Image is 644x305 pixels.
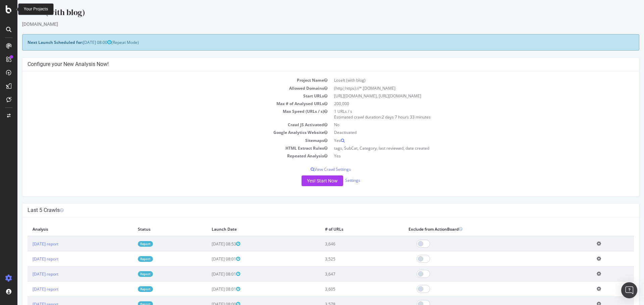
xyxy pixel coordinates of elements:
td: 3,525 [303,251,386,266]
span: [DATE] 08:01 [194,256,223,262]
a: Report [120,271,136,277]
th: Launch Date [189,222,303,236]
h4: Configure your New Analysis Now! [10,61,616,68]
span: [DATE] 08:01 [194,271,223,277]
td: No [313,121,616,129]
div: LoseIt (with blog) [5,7,622,21]
button: Yes! Start Now [284,175,326,186]
a: [DATE] report [15,286,41,292]
td: LoseIt (with blog) [313,76,616,84]
a: Report [120,286,136,292]
td: tags, SubCat, Category, last reviewed, date created [313,144,616,152]
td: Crawl JS Activated [10,121,313,129]
td: Yes [313,137,616,144]
td: Max # of Analysed URLs [10,100,313,107]
strong: Next Launch Scheduled for: [10,40,65,45]
td: Repeated Analysis [10,152,313,160]
td: Allowed Domains [10,84,313,92]
p: View Crawl Settings [10,166,616,172]
td: Max Speed (URLs / s) [10,107,313,121]
td: (http|https)://*.[DOMAIN_NAME] [313,84,616,92]
td: 3,647 [303,266,386,282]
td: Yes [313,152,616,160]
span: [DATE] 08:00 [65,40,94,45]
td: Sitemaps [10,137,313,144]
th: Exclude from ActionBoard [386,222,574,236]
span: [DATE] 08:01 [194,286,223,292]
td: Google Analytics Website [10,129,313,136]
a: [DATE] report [15,271,41,277]
th: Status [115,222,189,236]
a: Report [120,256,136,262]
th: # of URLs [303,222,386,236]
td: HTML Extract Rules [10,144,313,152]
div: (Repeat Mode) [5,34,622,51]
div: [DOMAIN_NAME] [5,21,622,27]
span: [DATE] 08:53 [194,241,223,247]
div: Open Intercom Messenger [621,282,637,298]
span: 2 days 7 hours 33 minutes [364,114,413,120]
a: [DATE] report [15,256,41,262]
td: [URL][DOMAIN_NAME], [URL][DOMAIN_NAME] [313,92,616,100]
a: [DATE] report [15,241,41,247]
td: 3,605 [303,282,386,297]
h4: Last 5 Crawls [10,207,616,214]
a: Settings [328,177,343,183]
td: 3,646 [303,236,386,251]
td: 200,000 [313,100,616,107]
div: Your Projects [24,6,48,12]
a: Report [120,241,136,247]
td: Start URLs [10,92,313,100]
td: Deactivated [313,129,616,136]
td: 1 URLs / s Estimated crawl duration: [313,107,616,121]
td: Project Name [10,76,313,84]
th: Analysis [10,222,115,236]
